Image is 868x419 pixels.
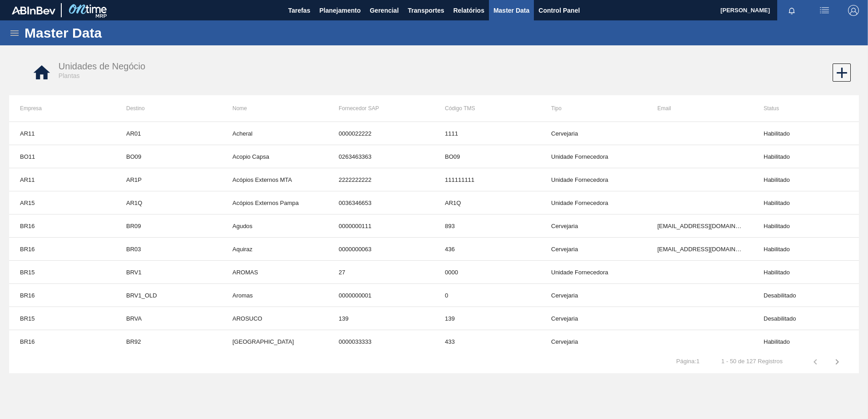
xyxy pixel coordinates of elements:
[753,122,859,145] td: Habilitado
[753,95,859,122] th: Status
[115,191,222,214] td: AR1Q
[646,238,753,261] td: [EMAIL_ADDRESS][DOMAIN_NAME]
[819,5,830,16] img: userActions
[434,307,540,330] td: 139
[538,5,580,16] span: Control Panel
[9,122,115,145] td: AR11
[710,351,794,365] td: 1 - 50 de 127 Registros
[328,307,434,330] td: 139
[540,261,646,284] td: Unidade Fornecedora
[434,330,540,353] td: 433
[288,5,311,16] span: Tarefas
[59,72,80,79] span: Plantas
[666,351,710,365] td: Página : 1
[540,145,646,168] td: Unidade Fornecedora
[115,122,222,145] td: AR01
[646,214,753,238] td: [EMAIL_ADDRESS][DOMAIN_NAME]
[328,145,434,168] td: 0263463363
[540,168,646,191] td: Unidade Fornecedora
[115,95,222,122] th: Destino
[222,214,328,238] td: Agudos
[434,168,540,191] td: 111111111
[434,261,540,284] td: 0000
[434,191,540,214] td: AR1Q
[540,191,646,214] td: Unidade Fornecedora
[328,191,434,214] td: 0036346653
[115,168,222,191] td: AR1P
[115,307,222,330] td: BRVA
[25,28,186,38] h1: Master Data
[434,214,540,238] td: 893
[115,214,222,238] td: BR09
[408,5,444,16] span: Transportes
[777,4,806,17] button: Notificações
[222,168,328,191] td: Acópios Externos MTA
[115,261,222,284] td: BRV1
[9,284,115,307] td: BR16
[9,238,115,261] td: BR16
[328,122,434,145] td: 0000022222
[540,214,646,238] td: Cervejaria
[434,95,540,122] th: Código TMS
[222,330,328,353] td: [GEOGRAPHIC_DATA]
[59,61,145,71] span: Unidades de Negócio
[222,95,328,122] th: Nome
[9,261,115,284] td: BR15
[9,307,115,330] td: BR15
[753,191,859,214] td: Habilitado
[434,145,540,168] td: BO09
[753,330,859,353] td: Habilitado
[115,145,222,168] td: BO09
[222,284,328,307] td: Aromas
[115,238,222,261] td: BR03
[646,95,753,122] th: Email
[115,284,222,307] td: BRV1_OLD
[328,261,434,284] td: 27
[540,122,646,145] td: Cervejaria
[540,238,646,261] td: Cervejaria
[9,168,115,191] td: AR11
[328,238,434,261] td: 0000000063
[540,307,646,330] td: Cervejaria
[328,168,434,191] td: 2222222222
[319,5,360,16] span: Planejamento
[9,191,115,214] td: AR15
[222,122,328,145] td: Acheral
[370,5,399,16] span: Gerencial
[222,238,328,261] td: Aquiraz
[115,330,222,353] td: BR92
[9,214,115,238] td: BR16
[540,95,646,122] th: Tipo
[753,261,859,284] td: Habilitado
[540,330,646,353] td: Cervejaria
[9,330,115,353] td: BR16
[222,307,328,330] td: AROSUCO
[753,168,859,191] td: Habilitado
[222,191,328,214] td: Acópios Externos Pampa
[9,95,115,122] th: Empresa
[328,214,434,238] td: 0000000111
[832,63,850,82] div: Nova Unidade de Negócio
[328,284,434,307] td: 0000000001
[753,307,859,330] td: Desabilitado
[453,5,484,16] span: Relatórios
[434,238,540,261] td: 436
[222,261,328,284] td: AROMAS
[328,95,434,122] th: Fornecedor SAP
[9,145,115,168] td: BO11
[434,284,540,307] td: 0
[848,5,859,16] img: Logout
[12,6,55,15] img: TNhmsLtSVTkK8tSr43FrP2fwEKptu5GPRR3wAAAABJRU5ErkJggg==
[493,5,529,16] span: Master Data
[540,284,646,307] td: Cervejaria
[753,214,859,238] td: Habilitado
[434,122,540,145] td: 1111
[328,330,434,353] td: 0000033333
[753,238,859,261] td: Habilitado
[222,145,328,168] td: Acopio Capsa
[753,284,859,307] td: Desabilitado
[753,145,859,168] td: Habilitado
